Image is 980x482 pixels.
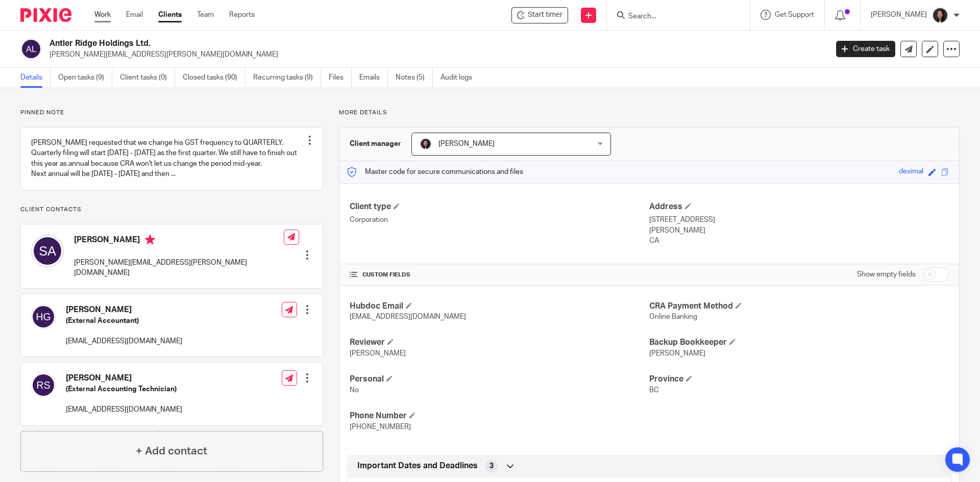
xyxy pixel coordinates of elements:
span: BC [649,387,659,394]
a: Team [197,10,214,20]
p: [PERSON_NAME][EMAIL_ADDRESS][PERSON_NAME][DOMAIN_NAME] [74,258,284,278]
h4: Address [649,201,949,212]
h4: Reviewer [350,337,649,348]
a: Files [329,68,352,88]
p: [PERSON_NAME] [871,10,927,20]
img: svg%3E [31,305,56,329]
span: Online Banking [649,313,697,320]
h4: Hubdoc Email [350,301,649,312]
h4: CUSTOM FIELDS [350,271,649,279]
p: Master code for secure communications and files [347,167,523,177]
p: [STREET_ADDRESS] [649,215,949,225]
a: Audit logs [440,68,480,88]
a: Clients [158,10,182,20]
a: Email [126,10,143,20]
h4: Personal [350,374,649,385]
a: Closed tasks (90) [183,68,246,88]
label: Show empty fields [857,269,916,280]
span: Important Dates and Deadlines [357,461,478,471]
h4: [PERSON_NAME] [66,305,182,315]
h4: Phone Number [350,411,649,421]
h4: + Add contact [136,443,207,459]
span: [PERSON_NAME] [649,350,705,357]
i: Primary [145,235,155,245]
p: [PERSON_NAME] [649,225,949,236]
span: Get Support [775,11,814,18]
img: Pixie [20,8,71,22]
span: [EMAIL_ADDRESS][DOMAIN_NAME] [350,313,466,320]
p: Client contacts [20,206,323,214]
span: [PERSON_NAME] [350,350,406,357]
p: CA [649,236,949,246]
div: deximal [899,166,923,178]
h2: Antler Ridge Holdings Ltd. [50,38,667,49]
a: Details [20,68,51,88]
h3: Client manager [350,139,401,149]
img: Lili%20square.jpg [932,7,948,23]
input: Search [627,12,719,21]
h4: Client type [350,201,649,212]
div: Antler Ridge Holdings Ltd. [511,7,568,23]
h4: Province [649,374,949,385]
span: [PERSON_NAME] [438,140,495,147]
span: Start timer [528,10,562,20]
span: [PHONE_NUMBER] [350,423,411,430]
h4: [PERSON_NAME] [66,373,182,384]
a: Notes (5) [396,68,433,88]
a: Open tasks (9) [58,68,112,88]
a: Recurring tasks (9) [253,68,321,88]
p: [EMAIL_ADDRESS][DOMAIN_NAME] [66,336,182,346]
a: Client tasks (0) [120,68,175,88]
span: 3 [489,461,494,471]
a: Reports [229,10,255,20]
p: More details [339,109,960,117]
h5: (External Accountant) [66,316,182,326]
p: [EMAIL_ADDRESS][DOMAIN_NAME] [66,404,182,415]
p: Pinned note [20,109,323,117]
span: No [350,387,359,394]
h4: [PERSON_NAME] [74,235,284,247]
a: Work [94,10,111,20]
h5: (External Accounting Technician) [66,384,182,394]
a: Create task [836,41,895,57]
p: Corporation [350,215,649,225]
a: Emails [359,68,388,88]
h4: CRA Payment Method [649,301,949,312]
img: svg%3E [31,373,56,397]
p: [PERSON_NAME][EMAIL_ADDRESS][PERSON_NAME][DOMAIN_NAME] [50,49,821,60]
img: svg%3E [20,38,42,60]
h4: Backup Bookkeeper [649,337,949,348]
img: Lili%20square.jpg [420,138,432,150]
img: svg%3E [31,235,64,267]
